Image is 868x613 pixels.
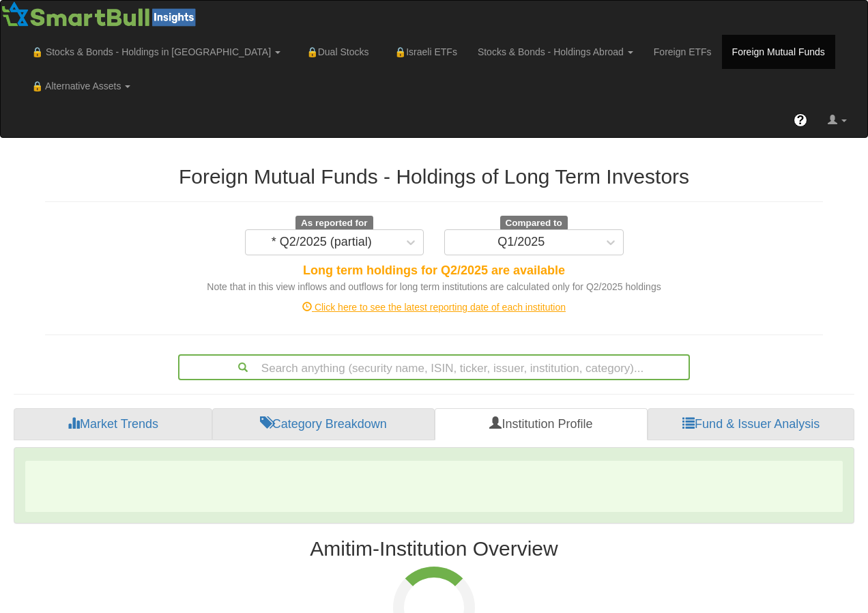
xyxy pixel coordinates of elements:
span: As reported for [295,216,373,231]
a: Foreign ETFs [643,35,722,69]
div: * Q2/2025 (partial) [272,236,372,249]
h2: Amitim - Institution Overview [14,537,854,560]
div: Search anything (security name, ISIN, ticker, issuer, institution, category)... [179,356,689,379]
div: Q1/2025 [497,236,545,249]
a: Institution Profile [435,408,648,441]
div: Note that in this view inflows and outflows for long term institutions are calculated only for Q2... [45,280,823,294]
a: ? [783,103,818,137]
span: ? [797,113,805,127]
a: 🔒Dual Stocks [291,35,379,69]
img: Smartbull [1,1,201,28]
span: Compared to [500,216,568,231]
a: 🔒 Stocks & Bonds - Holdings in [GEOGRAPHIC_DATA] [21,35,291,69]
a: Stocks & Bonds - Holdings Abroad [467,35,643,69]
a: 🔒Israeli ETFs [379,35,467,69]
span: ‌ [25,461,843,512]
a: Foreign Mutual Funds [722,35,835,69]
div: Click here to see the latest reporting date of each institution [35,300,833,314]
div: Long term holdings for Q2/2025 are available [45,262,823,280]
a: 🔒 Alternative Assets [21,69,141,103]
a: Market Trends [14,408,212,441]
h2: Foreign Mutual Funds - Holdings of Long Term Investors [45,165,823,188]
a: Fund & Issuer Analysis [648,408,854,441]
a: Category Breakdown [212,408,435,441]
